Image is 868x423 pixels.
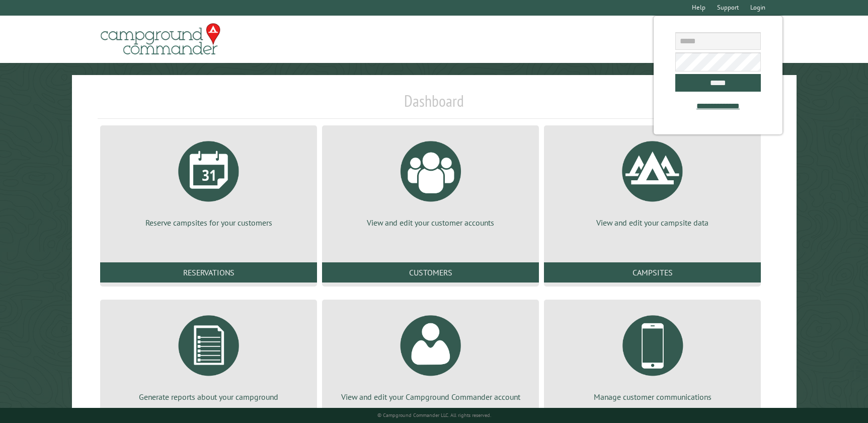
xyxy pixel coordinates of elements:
p: View and edit your Campground Commander account [334,391,527,402]
a: View and edit your campsite data [556,133,749,228]
p: View and edit your customer accounts [334,217,527,228]
a: View and edit your Campground Commander account [334,308,527,402]
a: View and edit your customer accounts [334,133,527,228]
p: Generate reports about your campground [112,391,305,402]
a: Generate reports about your campground [112,308,305,402]
a: Reservations [100,262,317,283]
small: © Campground Commander LLC. All rights reserved. [377,412,491,418]
p: View and edit your campsite data [556,217,749,228]
a: Customers [322,262,539,283]
a: Reserve campsites for your customers [112,133,305,228]
h1: Dashboard [98,91,770,119]
a: Manage customer communications [556,308,749,402]
p: Manage customer communications [556,391,749,402]
p: Reserve campsites for your customers [112,217,305,228]
a: Campsites [544,262,761,283]
img: Campground Commander [98,20,223,59]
